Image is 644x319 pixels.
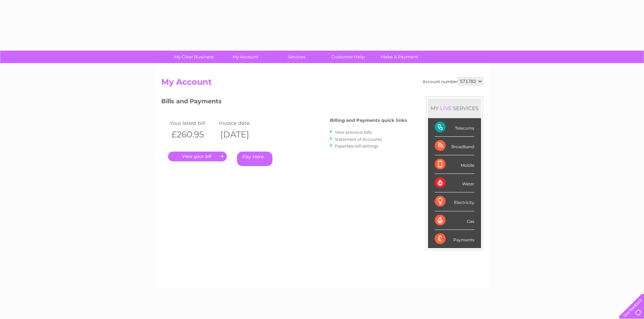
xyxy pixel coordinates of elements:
div: Electricity [435,192,474,211]
div: Gas [435,211,474,230]
a: My Clear Business [166,51,222,63]
div: Payments [435,230,474,248]
div: Account number [423,77,483,85]
a: View previous bills [335,130,372,135]
a: Customer Help [320,51,376,63]
h3: Bills and Payments [161,97,407,108]
td: Your latest bill [168,118,217,128]
div: MY SERVICES [428,99,481,118]
a: Paperless bill settings [335,143,378,149]
h4: Billing and Payments quick links [330,118,407,123]
a: Statement of Accounts [335,137,382,142]
a: . [168,152,227,161]
th: [DATE] [217,128,266,141]
a: My Account [217,51,273,63]
div: Mobile [435,155,474,174]
a: Services [269,51,325,63]
a: Make A Payment [372,51,427,63]
a: Pay Here [237,152,272,166]
div: Broadband [435,137,474,155]
td: Invoice date [217,118,266,128]
div: Telecoms [435,118,474,137]
th: £260.95 [168,128,217,141]
div: Water [435,174,474,192]
div: LIVE [439,105,453,111]
h2: My Account [161,77,483,90]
